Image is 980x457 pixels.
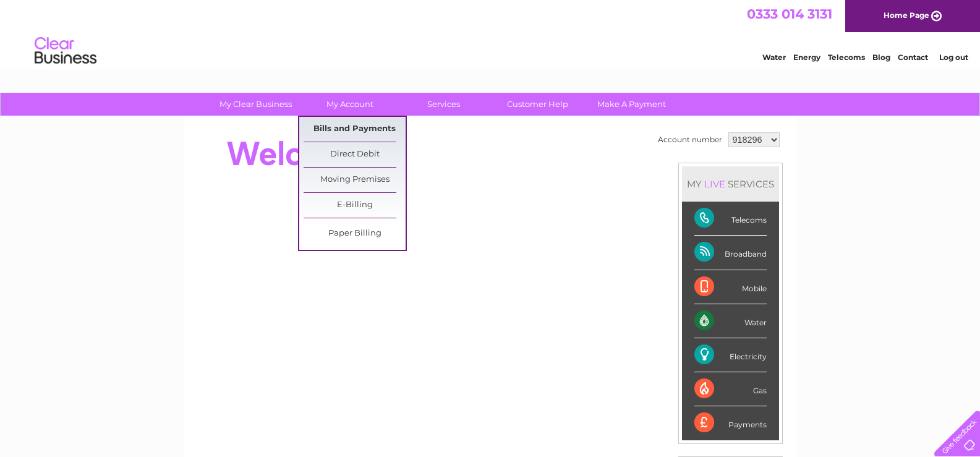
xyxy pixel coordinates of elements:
a: My Account [299,93,401,116]
div: Clear Business is a trading name of Verastar Limited (registered in [GEOGRAPHIC_DATA] No. 3667643... [198,7,783,60]
a: Blog [872,53,890,62]
a: 0333 014 3131 [747,6,832,22]
a: Moving Premises [304,168,406,192]
div: Gas [694,372,767,406]
a: Make A Payment [581,93,683,116]
div: Electricity [694,338,767,372]
div: Broadband [694,236,767,270]
td: Account number [655,129,725,150]
a: E-Billing [304,193,406,218]
div: LIVE [702,178,728,190]
div: Payments [694,406,767,440]
img: logo.png [34,32,97,70]
div: Telecoms [694,202,767,236]
a: Services [393,93,495,116]
a: Paper Billing [304,221,406,246]
a: Customer Help [487,93,589,116]
a: Energy [793,53,820,62]
div: Mobile [694,270,767,304]
a: Bills and Payments [304,117,406,142]
a: Log out [939,53,968,62]
div: Water [694,304,767,338]
a: Contact [898,53,928,62]
a: My Clear Business [205,93,307,116]
div: MY SERVICES [682,166,779,202]
a: Direct Debit [304,142,406,167]
a: Telecoms [828,53,865,62]
a: Water [762,53,786,62]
